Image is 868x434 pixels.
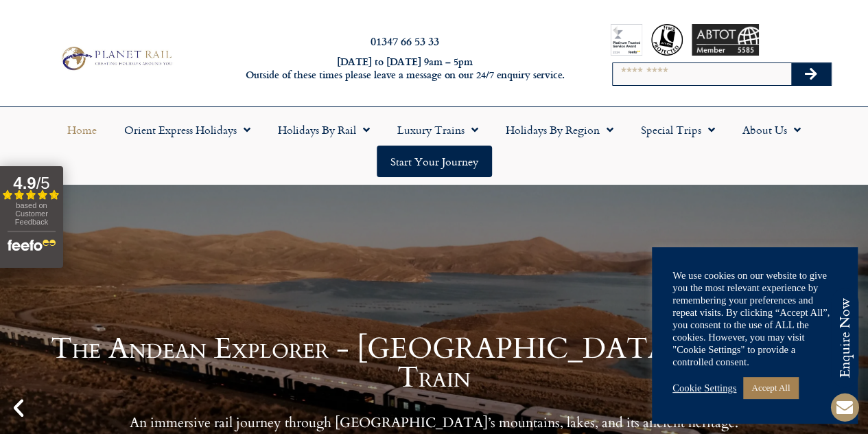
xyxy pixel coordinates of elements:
a: Luxury Trains [384,114,492,146]
a: Home [54,114,110,146]
a: Cookie Settings [672,382,736,394]
button: Search [791,63,831,85]
a: Orient Express Holidays [110,114,264,146]
a: 01347 66 53 33 [371,33,439,49]
a: About Us [729,114,814,146]
div: Previous slide [7,396,30,420]
p: An immersive rail journey through [GEOGRAPHIC_DATA]’s mountains, lakes, and its ancient heritage. [34,414,834,431]
nav: Menu [7,114,861,177]
img: Planet Rail Train Holidays Logo [57,44,175,73]
a: Accept All [743,377,798,398]
h1: The Andean Explorer - [GEOGRAPHIC_DATA] by Luxury Train [34,334,834,392]
a: Special Trips [627,114,729,146]
a: Start your Journey [377,146,492,177]
h6: [DATE] to [DATE] 9am – 5pm Outside of these times please leave a message on our 24/7 enquiry serv... [235,56,575,81]
a: Holidays by Region [492,114,627,146]
div: We use cookies on our website to give you the most relevant experience by remembering your prefer... [672,269,837,368]
a: Holidays by Rail [264,114,384,146]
